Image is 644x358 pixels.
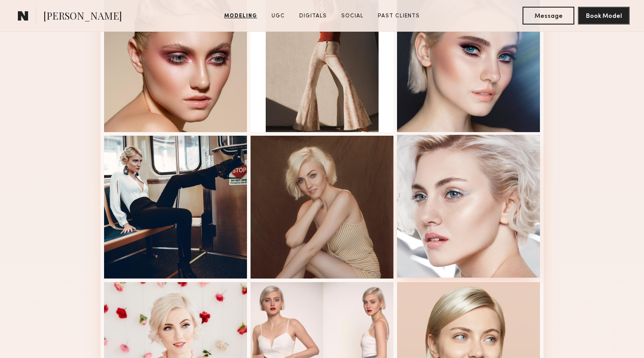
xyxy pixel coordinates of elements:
[268,12,289,20] a: UGC
[221,12,261,20] a: Modeling
[374,12,423,20] a: Past Clients
[523,7,574,25] button: Message
[43,9,122,25] span: [PERSON_NAME]
[338,12,367,20] a: Social
[578,7,630,25] button: Book Model
[578,12,630,19] a: Book Model
[296,12,330,20] a: Digitals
